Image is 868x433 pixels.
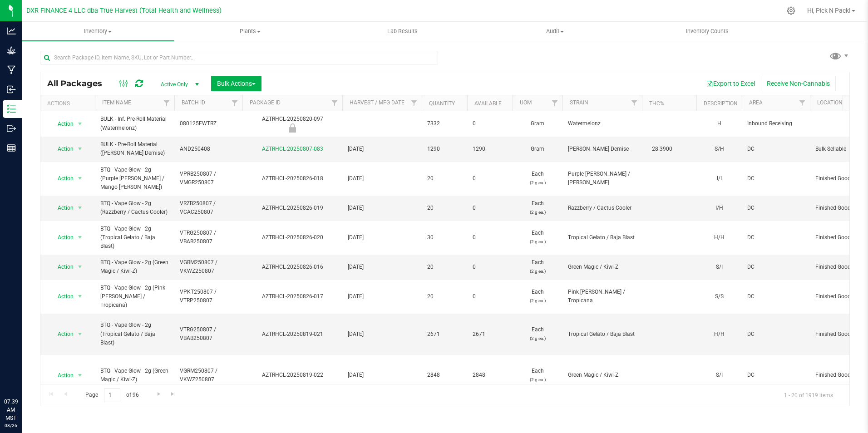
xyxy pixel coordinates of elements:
[7,124,16,133] inline-svg: Outbound
[795,95,810,111] a: Filter
[568,170,636,187] span: Purple [PERSON_NAME] / [PERSON_NAME]
[100,367,169,384] span: BTQ - Vape Glow - 2g (Green Magic / Kiwi-Z)
[479,22,631,41] a: Audit
[518,237,557,246] p: (2 g ea.)
[749,99,763,106] a: Area
[74,172,86,185] span: select
[473,119,507,128] span: 0
[74,143,86,155] span: select
[104,388,120,402] input: 1
[241,174,344,183] div: AZTRHCL-20250826-018
[152,388,165,400] a: Go to the next page
[74,231,86,244] span: select
[518,199,557,216] span: Each
[474,100,502,107] a: Available
[568,145,636,153] span: [PERSON_NAME] Demise
[4,422,18,429] p: 08/26
[100,284,169,310] span: BTQ - Vape Glow - 2g (Pink [PERSON_NAME] / Tropicana)
[159,95,174,111] a: Filter
[427,145,462,153] span: 1290
[747,371,804,379] span: DC
[241,123,344,133] div: Newly Received
[327,95,342,111] a: Filter
[473,174,507,183] span: 0
[100,258,169,276] span: BTQ - Vape Glow - 2g (Green Magic / Kiwi-Z)
[747,330,804,339] span: DC
[78,388,146,402] span: Page of 96
[100,115,169,132] span: BULK - Inf. Pre-Roll Material (Watermelonz)
[74,369,86,382] span: select
[479,27,631,35] span: Audit
[49,118,74,130] span: Action
[518,119,557,128] span: Gram
[702,370,736,380] div: S/I
[350,99,404,106] a: Harvest / Mfg Date
[49,143,74,155] span: Action
[180,325,237,343] span: VTRG250807 / VBAB250807
[241,204,344,212] div: AZTRHCL-20250826-019
[627,95,642,111] a: Filter
[250,99,281,106] a: Package ID
[100,140,169,157] span: BULK - Pre-Roll Material ([PERSON_NAME] Demise)
[49,261,74,273] span: Action
[7,85,16,94] inline-svg: Inbound
[427,174,462,183] span: 20
[241,263,344,271] div: AZTRHCL-20250826-016
[100,225,169,251] span: BTQ - Vape Glow - 2g (Tropical Gelato / Baja Blast)
[47,79,111,89] span: All Packages
[547,95,562,111] a: Filter
[747,119,804,128] span: Inbound Receiving
[747,174,804,183] span: DC
[74,118,86,130] span: select
[180,258,237,276] span: VGRM250807 / VKWZ250807
[702,291,736,302] div: S/S
[348,174,416,183] span: [DATE]
[518,267,557,276] p: (2 g ea.)
[568,233,636,242] span: Tropical Gelato / Baja Blast
[180,119,237,128] span: 080125FWTRZ
[473,204,507,212] span: 0
[473,233,507,242] span: 0
[241,115,344,133] div: AZTRHCL-20250820-097
[182,99,205,106] a: Batch ID
[568,288,636,305] span: Pink [PERSON_NAME] / Tropicana
[22,27,174,35] span: Inventory
[241,371,344,379] div: AZTRHCL-20250819-022
[674,27,741,35] span: Inventory Counts
[49,231,74,244] span: Action
[747,263,804,271] span: DC
[348,145,416,153] span: [DATE]
[518,170,557,187] span: Each
[180,170,237,187] span: VPRB250807 / VMGR250807
[348,204,416,212] span: [DATE]
[348,233,416,242] span: [DATE]
[7,104,16,113] inline-svg: Inventory
[100,166,169,192] span: BTQ - Vape Glow - 2g (Purple [PERSON_NAME] / Mango [PERSON_NAME])
[702,262,736,272] div: S/I
[74,261,86,273] span: select
[22,22,174,41] a: Inventory
[518,334,557,343] p: (2 g ea.)
[227,95,242,111] a: Filter
[49,328,74,340] span: Action
[211,76,261,91] button: Bulk Actions
[427,292,462,301] span: 20
[704,100,738,107] a: Description
[518,325,557,343] span: Each
[174,22,327,41] a: Plants
[747,292,804,301] span: DC
[180,367,237,384] span: VGRM250807 / VKWZ250807
[74,290,86,303] span: select
[100,199,169,216] span: BTQ - Vape Glow - 2g (Razzberry / Cactus Cooler)
[262,146,323,152] a: AZTRHCL-20250807-083
[570,99,588,106] a: Strain
[375,27,430,35] span: Lab Results
[518,367,557,384] span: Each
[631,22,784,41] a: Inventory Counts
[7,143,16,153] inline-svg: Reports
[26,7,222,15] span: DXR FINANCE 4 LLC dba True Harvest (Total Health and Wellness)
[49,369,74,382] span: Action
[427,330,462,339] span: 2671
[702,173,736,184] div: I/I
[518,375,557,384] p: (2 g ea.)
